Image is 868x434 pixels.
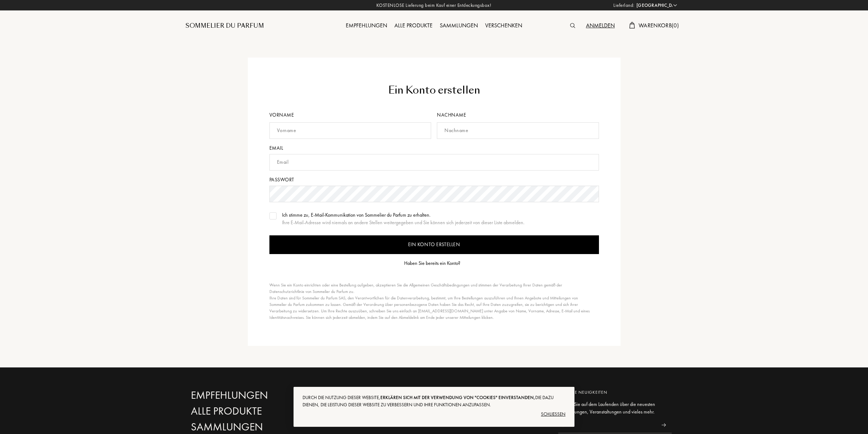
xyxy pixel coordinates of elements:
[191,389,346,402] a: Empfehlungen
[613,2,635,9] span: Lieferland:
[269,176,599,184] div: Passwort
[436,21,482,31] div: Sammlungen
[404,259,464,267] a: Haben Sie bereits ein Konto?
[269,122,431,139] input: Vorname
[303,408,565,420] div: Schließen
[639,22,679,29] span: Warenkorb ( 0 )
[269,83,599,98] div: Ein Konto erstellen
[191,421,346,433] a: Sammlungen
[437,122,599,139] input: Nachname
[269,282,595,321] div: Wenn Sie ein Konto einrichten oder eine Bestellung aufgeben, akzeptieren Sie die Allgemeinen Gesc...
[391,21,436,31] div: Alle Produkte
[282,211,524,219] div: Ich stimme zu, E-Mail-Kommunikation von Sommelier du Parfum zu erhalten.
[282,219,524,226] div: Ihre E-Mail-Adresse wird niemals an andere Stellen weitergegeben und Sie können sich jederzeit vo...
[391,22,436,29] a: Alle Produkte
[570,23,575,28] img: search_icn.svg
[269,144,599,152] div: Email
[482,22,526,29] a: Verschenken
[582,22,618,29] a: Anmelden
[270,214,276,218] img: valide.svg
[558,401,672,416] div: Bleiben Sie auf dem Laufenden über die neuesten Entwicklungen, Veranstaltungen und vieles mehr.
[269,235,599,254] input: Ein Konto erstellen
[629,22,635,28] img: cart.svg
[269,154,599,171] input: Email
[558,389,672,395] div: Aktuelle Neuigkeiten
[303,394,565,408] div: Durch die Nutzung dieser Website, die dazu dienen, die Leistung dieser Website zu verbessern und ...
[482,21,526,31] div: Verschenken
[558,417,656,433] input: Email
[269,111,434,119] div: Vorname
[582,21,618,31] div: Anmelden
[436,22,482,29] a: Sammlungen
[191,405,346,417] a: Alle Produkte
[185,22,264,30] a: Sommelier du Parfum
[380,394,535,401] span: erklären sich mit der Verwendung von "Cookies" einverstanden,
[342,22,391,29] a: Empfehlungen
[437,111,599,119] div: Nachname
[404,259,460,267] div: Haben Sie bereits ein Konto?
[661,423,666,427] img: news_send.svg
[342,21,391,31] div: Empfehlungen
